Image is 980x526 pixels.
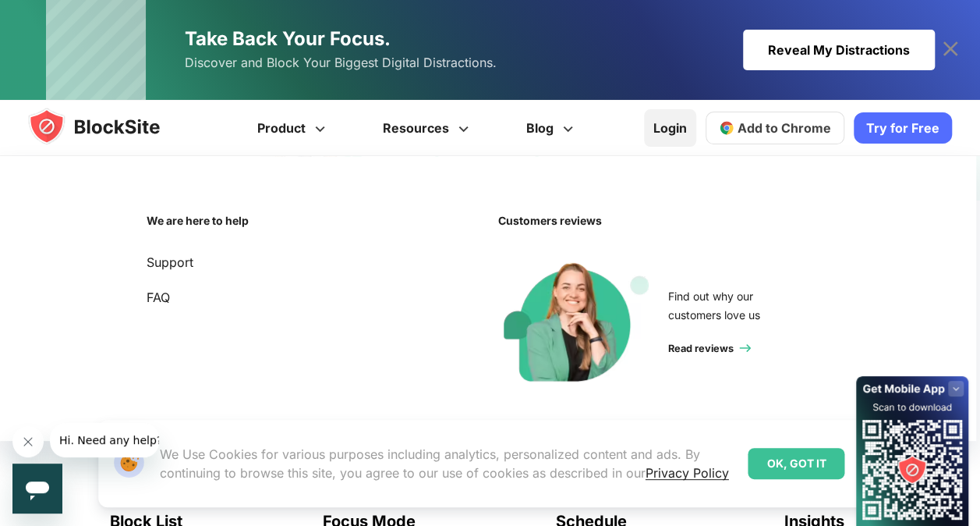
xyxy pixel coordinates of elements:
[147,287,474,308] a: FAQ
[854,112,952,144] a: Try for Free
[185,52,497,74] span: Discover and Block Your Biggest Digital Distractions.
[356,100,500,156] a: Resources
[12,464,62,514] iframe: Schaltfläche zum Öffnen des Messaging-Fensters
[28,108,190,145] img: blocksite-icon.5d769676.svg
[667,287,806,325] div: Find out why our customers love us
[497,214,601,227] strong: Customers reviews
[719,120,734,136] img: chrome-icon.svg
[500,100,604,156] a: Blog
[12,426,44,457] iframe: Nachricht schließen
[653,343,753,354] span: Read reviews
[743,30,935,70] div: Reveal My Distractions
[748,448,844,479] div: OK, GOT IT
[9,11,112,23] span: Hi. Need any help?
[706,112,844,144] a: Add to Chrome
[667,341,753,354] a: Read reviews
[147,214,249,227] strong: We are here to help
[644,109,696,147] a: Login
[646,465,729,481] a: Privacy Policy
[738,120,831,136] span: Add to Chrome
[147,252,474,273] a: Support
[50,423,159,457] iframe: Nachricht vom Unternehmen
[185,27,391,50] span: Take Back Your Focus.
[160,445,736,482] p: We Use Cookies for various purposes including analytics, personalized content and ads. By continu...
[231,100,356,156] a: Product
